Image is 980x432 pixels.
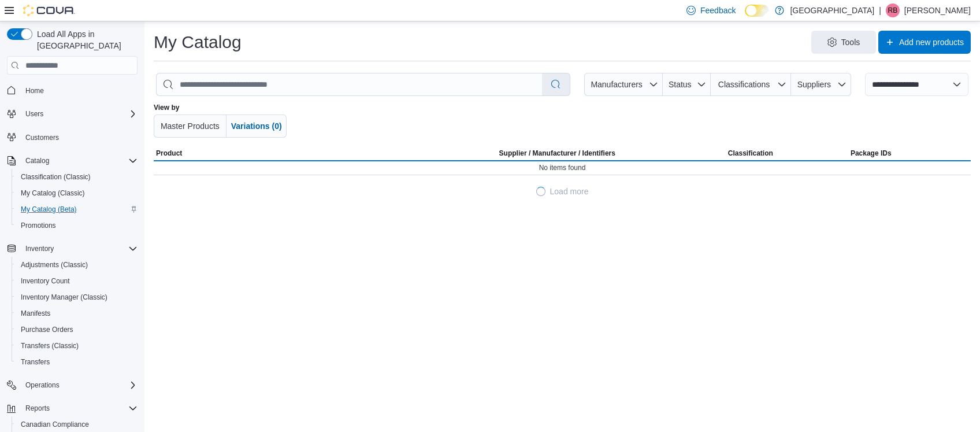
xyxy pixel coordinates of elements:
[2,377,142,393] button: Operations
[499,149,615,158] div: Supplier / Manufacturer / Identifiers
[700,5,736,16] span: Feedback
[25,109,43,119] span: Users
[21,221,56,230] span: Promotions
[25,133,59,142] span: Customers
[2,400,142,416] button: Reports
[16,274,138,288] span: Inventory Count
[2,129,142,146] button: Customers
[12,338,142,354] button: Transfers (Classic)
[12,257,142,273] button: Adjustments (Classic)
[21,401,138,415] span: Reports
[811,31,876,54] button: Tools
[16,307,138,320] span: Manifests
[16,418,94,431] a: Canadian Compliance
[16,290,112,304] a: Inventory Manager (Classic)
[21,325,73,334] span: Purchase Orders
[904,3,971,17] p: [PERSON_NAME]
[669,80,692,89] span: Status
[16,418,138,431] span: Canadian Compliance
[16,323,78,337] a: Purchase Orders
[532,180,593,203] button: LoadingLoad more
[21,378,138,392] span: Operations
[21,107,138,121] span: Users
[16,274,75,288] a: Inventory Count
[227,115,287,138] button: Variations (0)
[16,186,138,200] span: My Catalog (Classic)
[161,121,220,131] span: Master Products
[16,307,55,320] a: Manifests
[16,202,138,216] span: My Catalog (Beta)
[899,36,964,48] span: Add new products
[25,244,54,253] span: Inventory
[21,357,50,367] span: Transfers
[21,131,64,145] a: Customers
[21,189,85,198] span: My Catalog (Classic)
[16,258,138,272] span: Adjustments (Classic)
[25,404,50,413] span: Reports
[25,86,44,95] span: Home
[841,36,860,48] span: Tools
[12,354,142,370] button: Transfers
[32,28,138,51] span: Load All Apps in [GEOGRAPHIC_DATA]
[12,322,142,338] button: Purchase Orders
[16,219,61,232] a: Promotions
[878,31,971,54] button: Add new products
[2,82,142,98] button: Home
[663,73,711,96] button: Status
[2,241,142,257] button: Inventory
[154,31,242,54] h1: My Catalog
[879,3,881,17] p: |
[25,156,49,165] span: Catalog
[728,149,773,158] span: Classification
[718,80,770,89] span: Classifications
[16,290,138,304] span: Inventory Manager (Classic)
[25,381,60,390] span: Operations
[231,121,282,131] span: Variations (0)
[483,149,615,158] span: Supplier / Manufacturer / Identifiers
[550,186,589,197] span: Load more
[21,293,107,302] span: Inventory Manager (Classic)
[21,205,77,214] span: My Catalog (Beta)
[888,3,898,17] span: RB
[12,289,142,305] button: Inventory Manager (Classic)
[790,3,874,17] p: [GEOGRAPHIC_DATA]
[2,106,142,122] button: Users
[12,169,142,185] button: Classification (Classic)
[21,378,64,392] button: Operations
[154,103,179,112] label: View by
[16,323,138,337] span: Purchase Orders
[745,5,769,17] input: Dark Mode
[21,154,138,168] span: Catalog
[21,130,138,145] span: Customers
[16,170,138,184] span: Classification (Classic)
[12,201,142,217] button: My Catalog (Beta)
[16,170,95,184] a: Classification (Classic)
[21,172,91,182] span: Classification (Classic)
[16,258,92,272] a: Adjustments (Classic)
[21,107,48,121] button: Users
[21,84,49,98] a: Home
[21,401,54,415] button: Reports
[12,185,142,201] button: My Catalog (Classic)
[2,153,142,169] button: Catalog
[23,5,75,16] img: Cova
[584,73,663,96] button: Manufacturers
[16,355,54,369] a: Transfers
[12,273,142,289] button: Inventory Count
[21,83,138,97] span: Home
[21,276,70,286] span: Inventory Count
[16,339,83,353] a: Transfers (Classic)
[12,217,142,234] button: Promotions
[851,149,892,158] span: Package IDs
[16,186,90,200] a: My Catalog (Classic)
[711,73,791,96] button: Classifications
[21,154,54,168] button: Catalog
[535,186,546,197] span: Loading
[12,305,142,322] button: Manifests
[154,115,227,138] button: Master Products
[797,80,831,89] span: Suppliers
[791,73,851,96] button: Suppliers
[16,339,138,353] span: Transfers (Classic)
[539,163,586,172] span: No items found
